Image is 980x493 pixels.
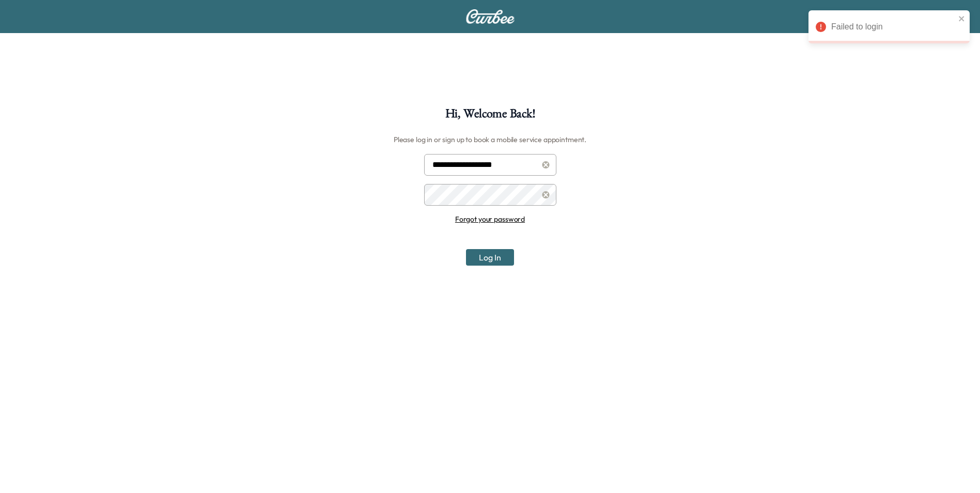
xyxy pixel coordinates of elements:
img: Curbee Logo [465,9,515,24]
h6: Please log in or sign up to book a mobile service appointment. [394,131,586,148]
button: Log In [466,249,514,266]
button: close [958,14,966,23]
a: Forgot your password [455,214,525,224]
h1: Hi, Welcome Back! [445,107,535,125]
div: Failed to login [831,21,955,33]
